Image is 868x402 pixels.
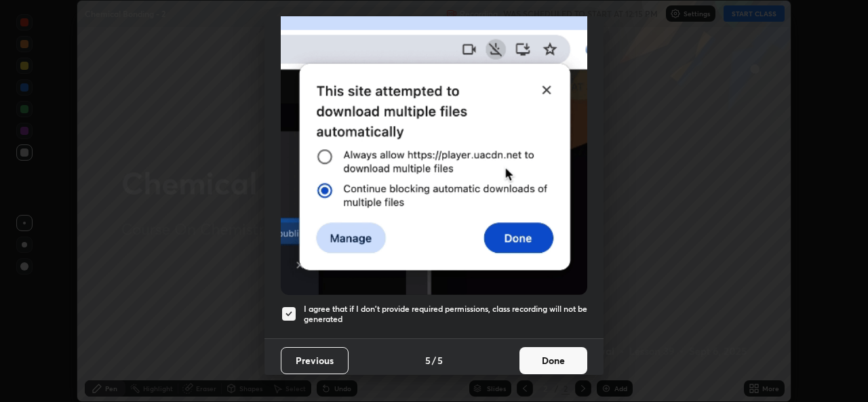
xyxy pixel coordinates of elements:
[281,347,349,374] button: Previous
[432,353,436,367] h4: /
[425,353,431,367] h4: 5
[304,304,587,325] h5: I agree that if I don't provide required permissions, class recording will not be generated
[519,347,587,374] button: Done
[437,353,443,367] h4: 5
